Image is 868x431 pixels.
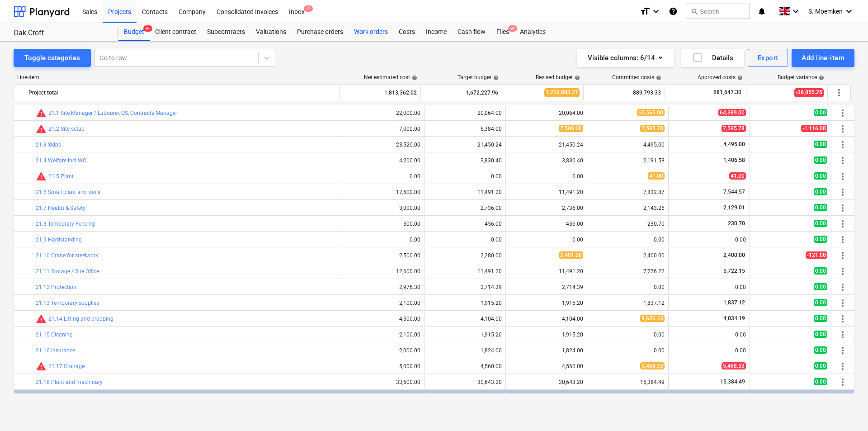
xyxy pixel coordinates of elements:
div: 1,915.20 [428,300,502,306]
i: keyboard_arrow_down [651,6,661,17]
iframe: Chat Widget [823,388,868,431]
div: Costs [393,23,420,41]
div: 0.00 [672,332,746,338]
div: Net estimated cost [364,74,417,81]
a: 21.1 Site Manager / Labourer, QS, Contracts Manager [48,110,177,116]
div: 5,000.00 [347,363,420,369]
a: 21.10 Crane for steelwork [36,252,98,259]
div: 3,830.40 [509,157,583,164]
div: 0.00 [591,347,665,354]
span: More actions [837,345,848,356]
span: 0.00 [814,172,827,180]
i: keyboard_arrow_down [844,6,854,17]
div: 1,915.20 [509,332,583,338]
span: More actions [837,155,848,166]
a: 21.2 Site setup [48,126,85,132]
a: Income [420,23,452,41]
div: 0.00 [347,237,420,243]
div: Toggle categories [24,52,80,64]
div: 1,672,227.96 [425,85,498,100]
a: Budget9+ [118,23,150,41]
span: More actions [837,313,848,324]
div: 0.00 [591,237,665,243]
span: 1,709,083.21 [544,88,580,97]
div: 20,064.00 [509,110,583,116]
span: 5,468.53 [722,362,746,369]
div: 1,837.12 [591,300,665,306]
span: Committed costs exceed revised budget [36,108,47,118]
div: 4,500.00 [347,316,420,322]
span: More actions [837,108,848,118]
div: 4,200.00 [347,157,420,164]
button: Search [687,4,750,19]
div: 21,450.24 [509,142,583,148]
div: 4,104.00 [428,316,502,322]
a: 21.9 Hardstanding [36,237,82,243]
div: Purchase orders [292,23,349,41]
span: 7,500.00 [559,125,583,132]
div: 3,000.00 [347,205,420,211]
a: Files9+ [491,23,514,41]
div: 12,600.00 [347,189,420,195]
span: help [491,75,499,81]
div: 2,714.39 [509,284,583,290]
div: 4,560.00 [428,363,502,369]
div: 0.00 [591,332,665,338]
span: help [817,75,824,81]
a: Work orders [349,23,393,41]
span: More actions [837,329,848,340]
div: 2,100.00 [347,300,420,306]
span: 7,595.78 [640,125,665,132]
span: -121.00 [806,251,827,259]
span: 230.70 [727,220,746,227]
span: 0.00 [814,141,827,148]
div: 3,830.40 [428,157,502,164]
span: keyboard_arrow_right [18,393,28,403]
div: 456.00 [509,221,583,227]
div: Project total [28,85,335,100]
a: Client contract [150,23,202,41]
div: 11,491.20 [509,189,583,195]
span: search [691,8,698,15]
span: More actions [837,123,848,134]
span: -1,116.00 [801,125,827,132]
div: 33,600.00 [347,379,420,385]
span: More actions [837,266,848,277]
span: 0.00 [814,236,827,243]
div: 889,793.33 [587,85,661,100]
div: Subcontracts [202,23,250,41]
span: 41.00 [648,172,665,180]
div: Budget variance [778,74,824,81]
span: More actions [837,282,848,293]
a: 21.13 Temporary supplies [36,300,99,306]
div: 30,643.20 [509,379,583,385]
div: 20,064.00 [428,110,502,116]
div: 6,384.00 [428,126,502,132]
span: 0.00 [814,204,827,211]
span: help [654,75,661,81]
a: 21.16 Insurance [36,347,75,354]
div: 2,736.00 [428,205,502,211]
div: 7,832.87 [591,189,665,195]
span: 7,595.78 [722,125,746,132]
div: 21,450.24 [428,142,502,148]
span: 0.00 [814,267,827,275]
div: 2,976.30 [347,284,420,290]
div: 0.00 [428,173,502,180]
span: 1,837.12 [722,299,746,306]
div: Budget [118,23,150,41]
span: 65,565.00 [637,109,665,116]
div: 1,915.20 [428,332,502,338]
div: 12,600.00 [347,268,420,275]
span: 0.00 [814,299,827,306]
div: Committed costs [612,74,661,81]
span: help [736,75,743,81]
div: Files [491,23,514,41]
div: 0.00 [509,173,583,180]
div: 11,491.20 [428,268,502,275]
span: 9+ [143,25,152,32]
span: 0.00 [814,346,827,354]
button: Visible columns:6/14 [577,49,674,67]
